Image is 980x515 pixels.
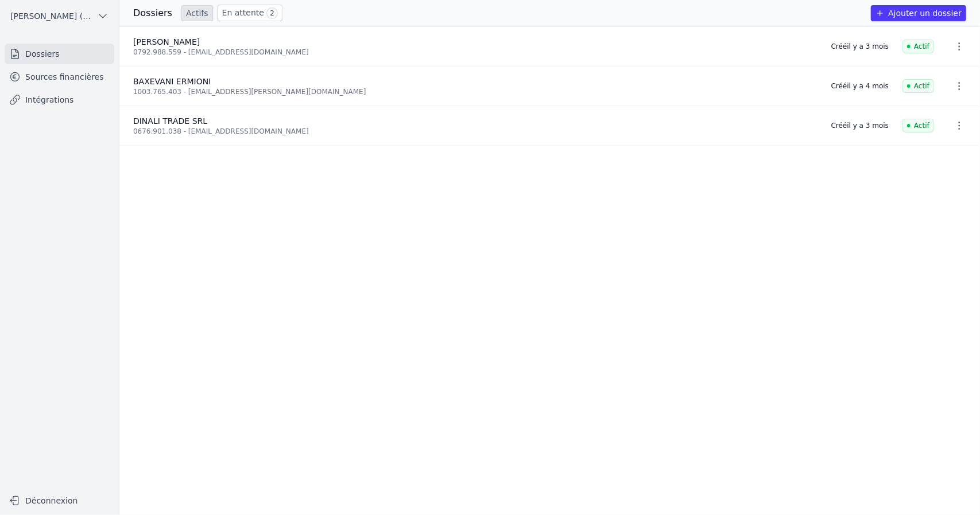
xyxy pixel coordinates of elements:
[871,5,966,21] button: Ajouter un dossier
[133,116,207,126] span: DINALI TRADE SRL
[902,40,934,53] span: Actif
[181,5,213,21] a: Actifs
[5,89,114,110] a: Intégrations
[133,87,818,96] div: 1003.765.403 - [EMAIL_ADDRESS][PERSON_NAME][DOMAIN_NAME]
[133,6,172,20] h3: Dossiers
[5,7,114,25] button: [PERSON_NAME] (Fiduciaire)
[266,7,278,19] span: 2
[133,77,211,86] span: BAXEVANI ERMIONI
[133,37,200,46] span: [PERSON_NAME]
[10,10,92,22] span: [PERSON_NAME] (Fiduciaire)
[831,42,889,51] div: Créé il y a 3 mois
[831,81,889,91] div: Créé il y a 4 mois
[5,491,114,510] button: Déconnexion
[831,121,889,130] div: Créé il y a 3 mois
[5,67,114,87] a: Sources financières
[902,119,934,132] span: Actif
[218,5,282,21] a: En attente 2
[133,127,818,136] div: 0676.901.038 - [EMAIL_ADDRESS][DOMAIN_NAME]
[5,44,114,64] a: Dossiers
[133,48,818,57] div: 0792.988.559 - [EMAIL_ADDRESS][DOMAIN_NAME]
[902,79,934,93] span: Actif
